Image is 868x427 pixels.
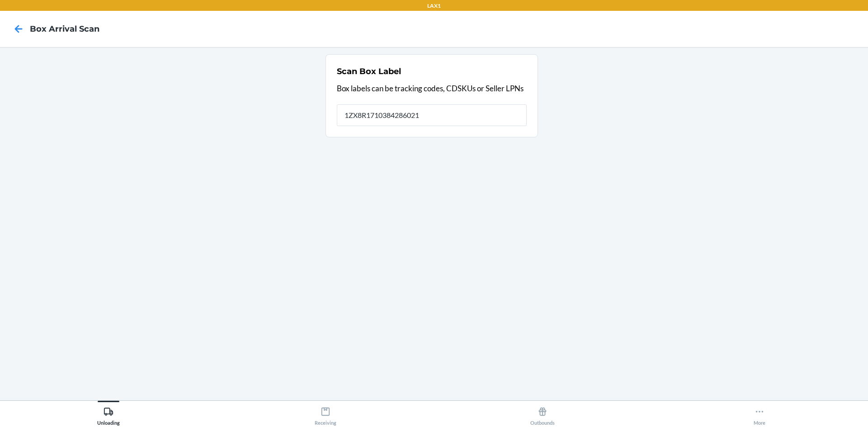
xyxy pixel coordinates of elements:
[530,403,555,426] div: Outbounds
[337,66,401,77] h2: Scan Box Label
[97,403,120,426] div: Unloading
[217,401,434,426] button: Receiving
[651,401,868,426] button: More
[315,403,336,426] div: Receiving
[337,83,527,94] p: Box labels can be tracking codes, CDSKUs or Seller LPNs
[434,401,651,426] button: Outbounds
[427,2,441,10] p: LAX1
[30,23,99,35] h4: Box Arrival Scan
[754,403,765,426] div: More
[337,104,527,126] input: Barcode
